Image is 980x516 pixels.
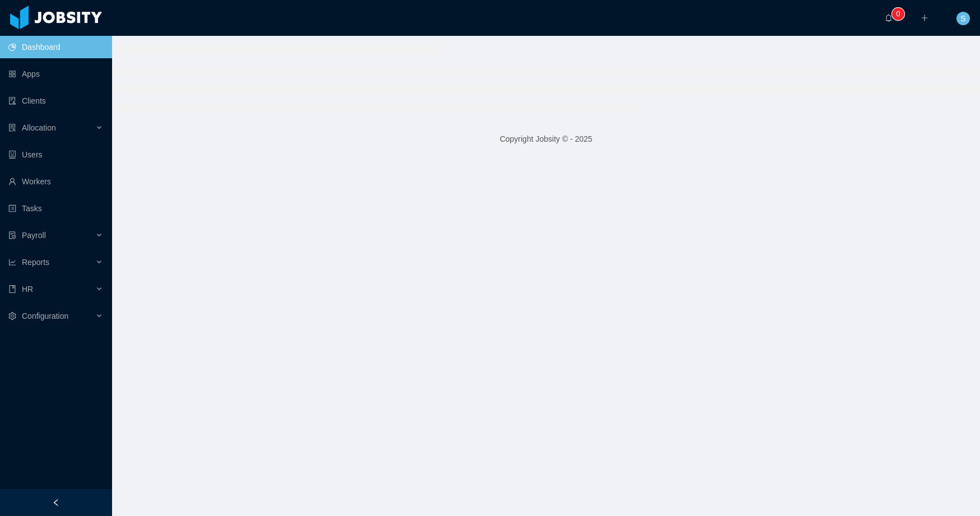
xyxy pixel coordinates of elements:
[8,231,16,239] i: icon: file-protect
[960,12,965,25] span: S
[8,258,16,266] i: icon: line-chart
[22,231,46,240] span: Payroll
[22,123,56,132] span: Allocation
[8,170,103,193] a: icon: userWorkers
[8,36,103,58] a: icon: pie-chartDashboard
[893,8,904,20] sup: 0
[22,312,68,320] span: Configuration
[112,120,980,159] footer: Copyright Jobsity © - 2025
[8,63,103,85] a: icon: appstoreApps
[8,312,16,320] i: icon: setting
[8,197,103,220] a: icon: profileTasks
[8,143,103,166] a: icon: robotUsers
[8,124,16,132] i: icon: solution
[22,258,49,267] span: Reports
[8,90,103,112] a: icon: auditClients
[921,14,928,22] i: icon: plus
[885,14,893,22] i: icon: bell
[22,285,33,294] span: HR
[8,285,16,293] i: icon: book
